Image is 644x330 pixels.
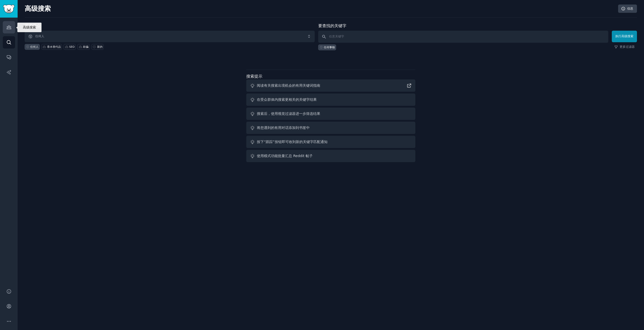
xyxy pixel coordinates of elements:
font: 搜索受众 [25,23,41,28]
font: 任何人 [30,45,38,48]
font: 欺骗 [83,45,89,48]
img: GummySearch 徽标 [3,5,15,13]
a: 新的 [92,44,104,50]
font: 按下“跟踪”按钮即可收到新的关键字匹配通知 [257,140,328,144]
font: 阅读有关搜索出境机会的有用关键词指南 [257,83,320,87]
input: 任意关键字 [318,31,608,43]
font: 高级搜索 [25,5,51,12]
font: 搜索提示 [246,74,262,79]
font: 执行高级搜索 [615,34,633,38]
font: 任何人 [35,34,44,38]
font: 要查找的关键字 [318,23,346,28]
button: 任何人 [25,31,315,42]
font: 香水替代品 [47,45,61,48]
a: 更多过滤器 [614,45,635,49]
font: 将您遇到的有用对话添加到书签中 [257,126,310,130]
a: 信息 [618,5,637,13]
font: 任何事物 [324,46,335,49]
font: 信息 [627,7,633,10]
font: 搜索后，使用视觉过滤器进一步筛选结果 [257,112,320,116]
font: 新的 [97,45,103,48]
font: SEO [69,45,75,48]
font: 使用模式功能批量汇总 Reddit 帖子 [257,154,313,158]
font: 在受众群体内搜索更相关的关键字结果 [257,98,317,102]
font: 更多过滤器 [620,45,635,49]
button: 执行高级搜索 [612,31,637,42]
